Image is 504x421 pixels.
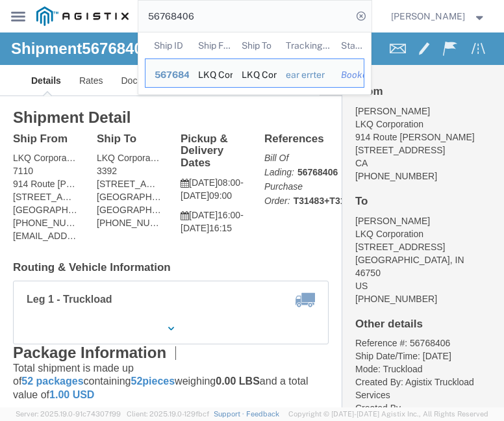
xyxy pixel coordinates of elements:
span: 56768406 [155,70,201,80]
img: logo [36,6,129,26]
div: ear errter [286,68,323,82]
th: Ship ID [145,32,189,58]
div: LKQ Corporation [198,59,224,87]
button: [PERSON_NAME] [390,8,486,24]
div: Booked [341,68,355,82]
th: Ship From [189,32,233,58]
span: Client: 2025.19.0-129fbcf [127,410,209,418]
div: 56768406 [155,68,180,82]
a: Support [214,410,246,418]
span: Copyright © [DATE]-[DATE] Agistix Inc., All Rights Reserved [288,409,488,420]
input: Search for shipment number, reference number [138,1,351,32]
th: Tracking Nu. [277,32,332,58]
div: LKQ Corporation [242,59,268,87]
th: Status [332,32,365,58]
span: Server: 2025.19.0-91c74307f99 [16,410,121,418]
a: Feedback [246,410,279,418]
th: Ship To [233,32,277,58]
table: Search Results [145,32,371,94]
span: Joey Vernier [391,9,465,23]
